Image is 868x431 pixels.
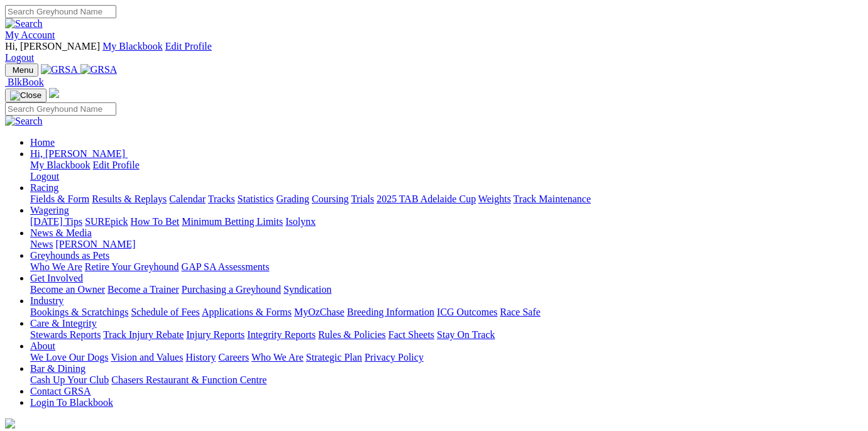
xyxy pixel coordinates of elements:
a: Schedule of Fees [131,307,199,317]
a: Who We Are [251,352,304,363]
a: Track Injury Rebate [103,329,184,340]
input: Search [5,5,116,18]
a: We Love Our Dogs [30,352,108,363]
a: Edit Profile [165,41,212,52]
a: [DATE] Tips [30,216,82,227]
span: Hi, [PERSON_NAME] [5,41,100,52]
a: SUREpick [85,216,128,227]
a: Wagering [30,205,69,215]
img: Search [5,18,43,30]
button: Toggle navigation [5,89,47,102]
div: Industry [30,307,863,318]
a: Bar & Dining [30,363,85,374]
a: Become a Trainer [107,284,179,295]
a: Who We Are [30,261,82,272]
a: Applications & Forms [202,307,292,317]
a: Calendar [169,194,206,204]
a: Fields & Form [30,194,89,204]
a: Vision and Values [111,352,183,363]
a: GAP SA Assessments [182,261,270,272]
a: Care & Integrity [30,318,97,329]
div: Racing [30,194,863,205]
a: [PERSON_NAME] [55,239,135,249]
a: Login To Blackbook [30,397,113,408]
span: Hi, [PERSON_NAME] [30,148,125,159]
a: Injury Reports [186,329,244,340]
a: Get Involved [30,273,83,283]
a: Coursing [312,194,349,204]
a: Racing [30,182,58,193]
a: Contact GRSA [30,386,91,396]
a: Edit Profile [93,160,140,170]
a: Logout [30,171,59,182]
a: Cash Up Your Club [30,374,109,385]
div: My Account [5,41,863,63]
img: Close [10,90,41,101]
img: logo-grsa-white.png [49,88,59,98]
a: 2025 TAB Adelaide Cup [376,194,476,204]
a: Results & Replays [92,194,167,204]
img: GRSA [41,64,78,75]
a: Track Maintenance [514,194,591,204]
a: Rules & Policies [318,329,386,340]
a: Fact Sheets [388,329,434,340]
div: News & Media [30,239,863,250]
a: Purchasing a Greyhound [182,284,281,295]
a: Race Safe [500,307,540,317]
div: About [30,352,863,363]
img: logo-grsa-white.png [5,418,15,428]
a: Logout [5,52,34,63]
a: Privacy Policy [365,352,424,363]
div: Bar & Dining [30,374,863,386]
a: Trials [351,194,374,204]
a: My Blackbook [102,41,163,52]
button: Toggle navigation [5,63,38,77]
a: Greyhounds as Pets [30,250,109,261]
a: Breeding Information [347,307,434,317]
a: Stay On Track [437,329,495,340]
a: Hi, [PERSON_NAME] [30,148,128,159]
div: Greyhounds as Pets [30,261,863,273]
a: About [30,341,55,351]
a: BlkBook [5,77,44,87]
a: Integrity Reports [247,329,316,340]
img: GRSA [80,64,118,75]
a: Industry [30,295,63,306]
a: Bookings & Scratchings [30,307,128,317]
a: Retire Your Greyhound [85,261,179,272]
a: Home [30,137,55,148]
a: My Blackbook [30,160,91,170]
a: Isolynx [285,216,316,227]
a: Statistics [238,194,274,204]
img: Search [5,116,43,127]
a: Careers [218,352,249,363]
span: Menu [13,65,33,75]
a: History [185,352,216,363]
a: News [30,239,53,249]
a: Chasers Restaurant & Function Centre [111,374,266,385]
a: Grading [277,194,309,204]
a: ICG Outcomes [437,307,497,317]
span: BlkBook [8,77,44,87]
a: MyOzChase [294,307,344,317]
div: Wagering [30,216,863,227]
a: Tracks [208,194,235,204]
a: News & Media [30,227,92,238]
a: Weights [478,194,511,204]
a: Stewards Reports [30,329,101,340]
a: My Account [5,30,55,40]
div: Care & Integrity [30,329,863,341]
a: Become an Owner [30,284,105,295]
a: Syndication [283,284,331,295]
div: Get Involved [30,284,863,295]
a: Strategic Plan [306,352,362,363]
a: How To Bet [131,216,180,227]
input: Search [5,102,116,116]
div: Hi, [PERSON_NAME] [30,160,863,182]
a: Minimum Betting Limits [182,216,283,227]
